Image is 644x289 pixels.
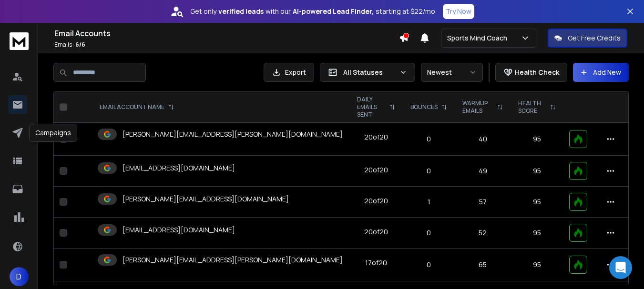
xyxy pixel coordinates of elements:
[75,40,85,49] span: 6 / 6
[462,100,493,115] p: WARMUP EMAILS
[511,249,563,281] td: 95
[573,63,629,82] button: Add New
[447,33,511,43] p: Sports Mind Coach
[364,132,388,142] div: 20 of 20
[123,194,289,204] p: [PERSON_NAME][EMAIL_ADDRESS][DOMAIN_NAME]
[511,218,563,249] td: 95
[421,63,483,82] button: Newest
[29,124,77,142] div: Campaigns
[455,123,511,156] td: 40
[495,63,567,82] button: Health Check
[100,103,174,111] div: EMAIL ACCOUNT NAME
[455,249,511,281] td: 65
[190,7,435,16] p: Get only with our starting at $22/mo
[123,225,235,235] p: [EMAIL_ADDRESS][DOMAIN_NAME]
[455,218,511,249] td: 52
[409,197,449,207] p: 1
[218,7,264,16] strong: verified leads
[409,228,449,238] p: 0
[511,156,563,187] td: 95
[409,134,449,144] p: 0
[568,33,621,43] p: Get Free Credits
[409,260,449,269] p: 0
[54,28,399,39] h1: Email Accounts
[364,196,388,206] div: 20 of 20
[364,227,388,237] div: 20 of 20
[10,267,29,286] button: D
[293,7,374,16] strong: AI-powered Lead Finder,
[443,4,474,19] button: Try Now
[446,7,471,16] p: Try Now
[264,63,314,82] button: Export
[609,256,632,279] div: Open Intercom Messenger
[511,123,563,156] td: 95
[455,187,511,218] td: 57
[123,163,235,173] p: [EMAIL_ADDRESS][DOMAIN_NAME]
[343,68,396,77] p: All Statuses
[10,32,29,50] img: logo
[455,156,511,187] td: 49
[515,68,559,77] p: Health Check
[365,258,387,268] div: 17 of 20
[511,187,563,218] td: 95
[123,130,343,139] p: [PERSON_NAME][EMAIL_ADDRESS][PERSON_NAME][DOMAIN_NAME]
[357,96,386,119] p: DAILY EMAILS SENT
[409,166,449,176] p: 0
[364,165,388,175] div: 20 of 20
[54,41,399,49] p: Emails :
[123,255,343,265] p: [PERSON_NAME][EMAIL_ADDRESS][PERSON_NAME][DOMAIN_NAME]
[548,29,627,48] button: Get Free Credits
[518,100,546,115] p: HEALTH SCORE
[410,103,438,111] p: BOUNCES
